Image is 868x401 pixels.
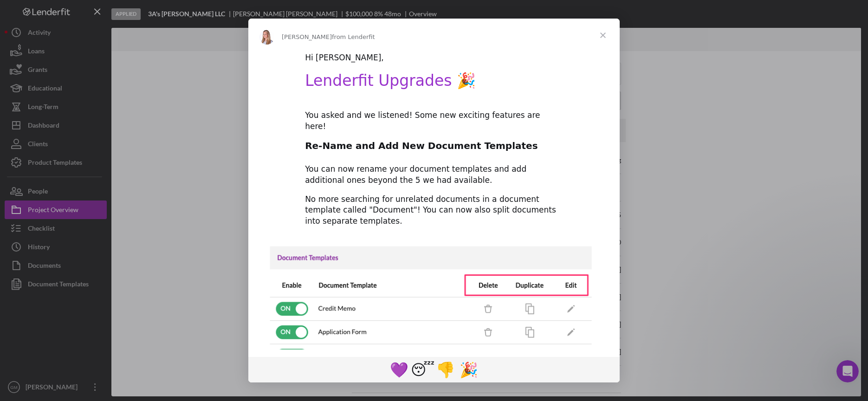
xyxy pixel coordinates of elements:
[305,194,563,227] div: No more searching for unrelated documents in a document template called "Document"! You can now a...
[411,361,434,379] span: 😴
[305,110,563,132] div: You asked and we listened! Some new exciting features are here!
[305,71,563,96] h1: Lenderfit Upgrades 🎉
[332,33,375,40] span: from Lenderfit
[305,140,563,157] h2: Re-Name and Add New Document Templates
[586,19,620,52] span: Close
[388,358,411,381] span: purple heart reaction
[411,358,434,381] span: sleeping reaction
[460,361,478,379] span: 🎉
[457,358,480,381] span: tada reaction
[436,361,455,379] span: 👎
[305,52,563,64] div: Hi [PERSON_NAME],
[259,30,274,45] img: Profile image for Allison
[305,164,563,186] div: You can now rename your document templates and add additional ones beyond the 5 we had available.
[390,361,408,379] span: 💜
[282,33,332,40] span: [PERSON_NAME]
[434,358,457,381] span: 1 reaction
